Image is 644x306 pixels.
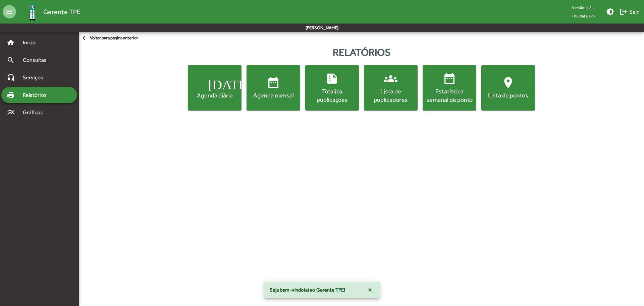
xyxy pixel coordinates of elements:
button: Estatística semanal de ponto [423,65,476,111]
button: Totaliza publicações [305,65,359,111]
span: Consultas [19,56,55,64]
mat-icon: date_range [443,72,456,85]
mat-icon: brightness_medium [606,8,614,16]
div: Lista de pontos [483,91,534,99]
div: Agenda diária [189,91,240,99]
div: Estatística semanal de ponto [424,87,475,104]
span: Seja bem-vindo(a) ao Gerente TPE! [270,287,345,293]
mat-icon: arrow_back [82,35,90,42]
img: Logo [21,1,43,23]
button: Lista de pontos [481,65,535,111]
mat-icon: multiline_chart [7,108,15,117]
mat-icon: home [7,39,15,47]
div: Agenda mensal [248,91,299,99]
mat-icon: groups [384,72,397,85]
mat-icon: [DATE] [208,76,221,89]
div: Lista de publicadores [365,87,416,104]
div: Totaliza publicações [307,87,358,104]
span: Sair [620,6,639,18]
button: Agenda diária [188,65,241,111]
button: X [363,284,377,296]
a: Gerente TPE [16,1,80,23]
div: Versão: 1.8.1 [566,3,601,12]
mat-icon: date_range [267,76,280,89]
mat-icon: menu [3,5,16,18]
span: Serviços [19,74,52,82]
mat-icon: search [7,56,15,64]
span: Início [19,39,45,47]
div: Relatórios [79,45,644,60]
mat-icon: headset_mic [7,74,15,82]
span: Gerente TPE [43,6,80,17]
mat-icon: print [7,91,15,99]
span: Relatórios [19,91,55,99]
span: Voltar para página anterior [82,35,138,42]
mat-icon: logout [620,8,628,16]
mat-icon: summarize [325,72,339,85]
button: Agenda mensal [247,65,300,111]
span: Gráficos [19,108,52,117]
span: TPE Natal/RN [566,12,601,20]
button: Lista de publicadores [364,65,418,111]
button: Sair [617,6,641,18]
mat-icon: location_on [501,76,515,89]
span: X [368,284,372,296]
